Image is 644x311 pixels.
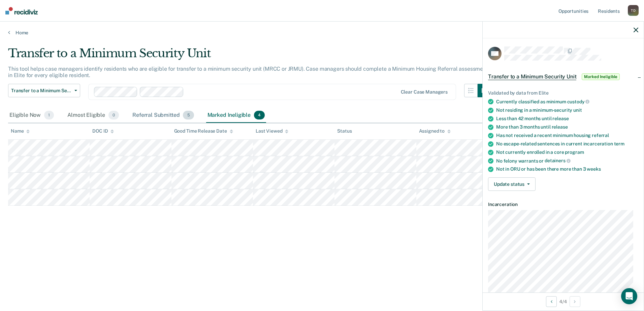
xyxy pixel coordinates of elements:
div: Eligible Now [8,108,55,123]
span: 5 [183,111,194,119]
span: 0 [108,111,119,119]
div: Status [337,128,352,134]
div: Currently classified as minimum [496,99,638,105]
img: Recidiviz [5,7,38,14]
span: Transfer to a Minimum Security Unit [488,73,576,80]
a: Home [8,30,636,36]
span: 4 [254,111,265,119]
button: Update status [488,177,536,191]
div: Less than 42 months until [496,116,638,122]
div: Not currently enrolled in a core [496,149,638,155]
div: T D [628,5,639,16]
span: 1 [44,111,54,119]
p: This tool helps case managers identify residents who are eligible for transfer to a minimum secur... [8,66,488,78]
div: More than 3 months until [496,124,638,130]
span: custody [567,99,590,104]
div: Marked Ineligible [206,108,266,123]
span: referral [592,133,609,138]
div: DOC ID [92,128,114,134]
div: No escape-related sentences in current incarceration [496,141,638,147]
div: Name [11,128,30,134]
button: Next Opportunity [570,296,580,307]
div: Last Viewed [256,128,288,134]
div: Good Time Release Date [174,128,233,134]
button: Previous Opportunity [546,296,557,307]
div: Assigned to [419,128,451,134]
div: Almost Eligible [66,108,120,123]
div: 4 / 4 [483,292,644,310]
div: Validated by data from Elite [488,90,638,96]
dt: Incarceration [488,202,638,207]
div: No felony warrants or [496,158,638,164]
span: Marked Ineligible [582,73,620,80]
div: Not residing in a minimum-security [496,107,638,113]
span: detainers [545,158,571,163]
div: Open Intercom Messenger [621,288,637,304]
span: term [614,141,624,146]
span: release [552,124,568,130]
span: program [565,149,584,155]
div: Referral Submitted [131,108,195,123]
span: weeks [587,166,601,172]
div: Transfer to a Minimum Security Unit [8,46,491,66]
div: Transfer to a Minimum Security UnitMarked Ineligible [483,66,644,88]
div: Clear case managers [401,89,448,95]
div: Not in ORU or has been there more than 3 [496,166,638,172]
div: Has not received a recent minimum housing [496,133,638,138]
span: Transfer to a Minimum Security Unit [11,88,72,94]
span: release [552,116,569,121]
span: unit [573,107,582,113]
